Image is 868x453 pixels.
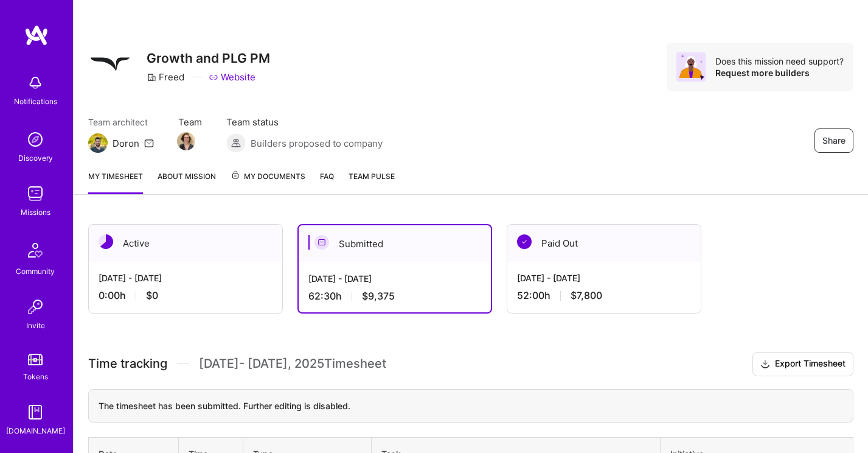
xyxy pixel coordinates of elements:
[320,170,334,194] a: FAQ
[231,170,305,183] span: My Documents
[226,133,246,153] img: Builders proposed to company
[517,234,532,249] img: Paid Out
[349,170,395,194] a: Team Pulse
[28,354,43,365] img: tokens
[752,352,853,376] button: Export Timesheet
[362,290,395,303] span: $9,375
[88,43,132,86] img: Company Logo
[18,152,53,164] div: Discovery
[88,116,154,128] span: Team architect
[209,71,255,83] a: Website
[14,95,57,108] div: Notifications
[231,170,305,194] a: My Documents
[147,51,270,66] h3: Growth and PLG PM
[21,236,50,265] img: Community
[99,289,273,302] div: 0:00 h
[24,24,49,46] img: logo
[517,289,691,302] div: 52:00 h
[822,135,845,147] span: Share
[23,127,47,152] img: discovery
[814,128,853,153] button: Share
[177,132,195,150] img: Team Member Avatar
[517,272,691,284] div: [DATE] - [DATE]
[144,138,154,148] i: icon Mail
[88,389,853,423] div: The timesheet has been submitted. Further editing is disabled.
[147,72,156,82] i: icon CompanyGray
[26,319,45,332] div: Invite
[760,358,770,371] i: icon Download
[23,400,47,424] img: guide book
[308,290,481,303] div: 62:30 h
[226,116,383,128] span: Team status
[147,71,184,83] div: Freed
[23,71,47,95] img: bell
[23,181,47,206] img: teamwork
[16,265,55,278] div: Community
[314,235,329,250] img: Submitted
[299,225,491,262] div: Submitted
[88,133,108,153] img: Team Architect
[6,424,65,437] div: [DOMAIN_NAME]
[99,234,113,249] img: Active
[676,52,706,82] img: Avatar
[88,356,167,371] span: Time tracking
[178,116,202,128] span: Team
[571,289,602,302] span: $7,800
[23,295,47,319] img: Invite
[349,172,395,181] span: Team Pulse
[715,55,844,67] div: Does this mission need support?
[251,137,383,150] span: Builders proposed to company
[23,370,48,383] div: Tokens
[178,131,194,152] a: Team Member Avatar
[308,272,481,285] div: [DATE] - [DATE]
[715,67,844,79] div: Request more builders
[199,356,386,371] span: [DATE] - [DATE] , 2025 Timesheet
[113,137,139,150] div: Doron
[21,206,50,219] div: Missions
[158,170,216,194] a: About Mission
[89,225,282,262] div: Active
[146,289,158,302] span: $0
[88,170,143,194] a: My timesheet
[99,272,273,284] div: [DATE] - [DATE]
[507,225,701,262] div: Paid Out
